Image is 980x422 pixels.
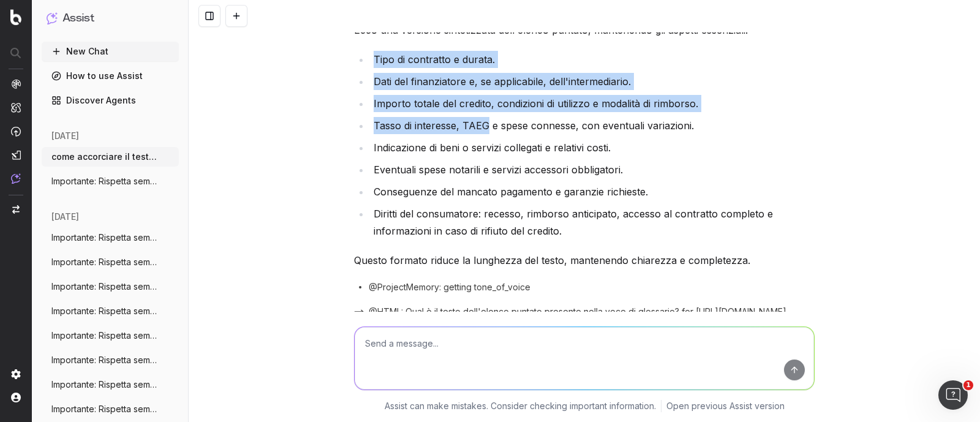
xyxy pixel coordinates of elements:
[10,9,21,25] img: Botify logo
[51,130,79,142] span: [DATE]
[42,147,179,167] button: come accorciare il testo dell'elenco pun
[11,173,21,184] img: Assist
[370,205,815,239] li: Diritti del consumatore: recesso, rimborso anticipato, accesso al contratto completo e informazio...
[47,12,58,24] img: Assist
[11,102,21,113] img: Intelligence
[42,171,179,191] button: Importante: Rispetta sempre tutte le seg
[42,252,179,272] button: Importante: Rispetta sempre tutte le seg
[11,369,21,379] img: Setting
[385,400,656,412] p: Assist can make mistakes. Consider checking important information.
[963,380,973,390] span: 1
[370,51,815,68] li: Tipo di contratto e durata.
[370,73,815,90] li: Dati del finanziatore e, se applicabile, dell'intermediario.
[354,306,786,318] button: @HTML: Qual è il testo dell'elenco puntato presente nella voce di glossario? for [URL][DOMAIN_NAME]
[51,281,159,293] span: Importante: Rispetta sempre tutte le seg
[42,91,179,110] a: Discover Agents
[370,183,815,200] li: Conseguenze del mancato pagamento e garanzie richieste.
[11,79,21,89] img: Analytics
[11,150,21,160] img: Studio
[11,393,21,402] img: My account
[51,379,159,391] span: Importante: Rispetta sempre tutte le seg
[370,161,815,178] li: Eventuali spese notarili e servizi accessori obbligatori.
[62,10,94,27] h1: Assist
[42,301,179,321] button: Importante: Rispetta sempre tutte le seg
[42,277,179,296] button: Importante: Rispetta sempre tutte le seg
[370,117,815,134] li: Tasso di interesse, TAEG e spese connesse, con eventuali variazioni.
[51,403,159,415] span: Importante: Rispetta sempre tutte le seg
[42,228,179,247] button: Importante: Rispetta sempre tutte le seg
[369,306,786,318] span: @HTML: Qual è il testo dell'elenco puntato presente nella voce di glossario? for [URL][DOMAIN_NAME]
[42,326,179,345] button: Importante: Rispetta sempre tutte le seg
[370,139,815,156] li: Indicazione di beni o servizi collegati e relativi costi.
[51,211,79,223] span: [DATE]
[51,256,159,268] span: Importante: Rispetta sempre tutte le seg
[938,380,968,410] iframe: Intercom live chat
[51,354,159,366] span: Importante: Rispetta sempre tutte le seg
[51,305,159,317] span: Importante: Rispetta sempre tutte le seg
[11,126,21,137] img: Activation
[370,95,815,112] li: Importo totale del credito, condizioni di utilizzo e modalità di rimborso.
[42,66,179,86] a: How to use Assist
[51,151,159,163] span: come accorciare il testo dell'elenco pun
[42,42,179,61] button: New Chat
[51,232,159,244] span: Importante: Rispetta sempre tutte le seg
[42,399,179,419] button: Importante: Rispetta sempre tutte le seg
[51,330,159,342] span: Importante: Rispetta sempre tutte le seg
[12,205,20,214] img: Switch project
[47,10,174,27] button: Assist
[369,281,530,293] span: @ProjectMemory: getting tone_of_voice
[51,175,159,187] span: Importante: Rispetta sempre tutte le seg
[42,375,179,394] button: Importante: Rispetta sempre tutte le seg
[354,252,815,269] p: Questo formato riduce la lunghezza del testo, mantenendo chiarezza e completezza.
[42,350,179,370] button: Importante: Rispetta sempre tutte le seg
[666,400,785,412] a: Open previous Assist version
